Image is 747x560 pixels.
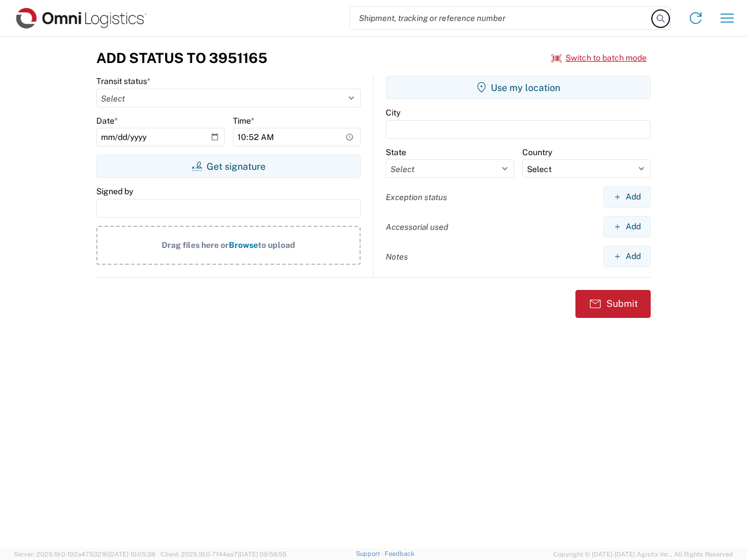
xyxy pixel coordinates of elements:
[160,551,287,558] span: Client: 2025.19.0-7f44ea7
[258,240,295,250] span: to upload
[238,551,287,558] span: [DATE] 09:58:55
[233,116,254,126] label: Time
[603,186,651,208] button: Add
[386,76,651,99] button: Use my location
[551,48,647,68] button: Switch to batch mode
[350,7,652,29] input: Shipment, tracking or reference number
[96,155,361,178] button: Get signature
[386,251,408,262] label: Notes
[229,240,258,250] span: Browse
[386,222,448,232] label: Accessorial used
[385,550,414,557] a: Feedback
[386,192,447,202] label: Exception status
[96,186,133,197] label: Signed by
[356,550,385,557] a: Support
[603,246,651,267] button: Add
[162,240,229,250] span: Drag files here or
[553,549,733,559] span: Copyright © [DATE]-[DATE] Agistix Inc., All Rights Reserved
[108,551,155,558] span: [DATE] 10:05:38
[96,116,118,126] label: Date
[386,107,400,118] label: City
[575,290,651,318] button: Submit
[603,216,651,237] button: Add
[14,551,155,558] span: Server: 2025.19.0-192a4753216
[522,147,552,157] label: Country
[386,147,406,157] label: State
[96,76,151,86] label: Transit status
[96,50,267,66] h3: Add Status to 3951165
